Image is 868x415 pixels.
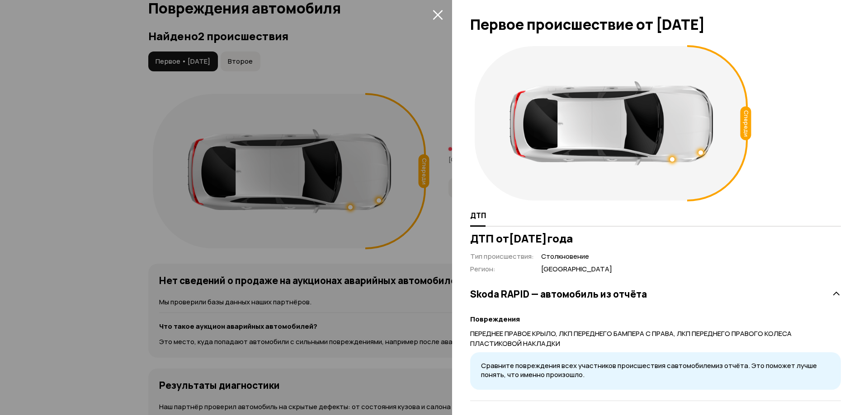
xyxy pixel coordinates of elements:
[741,107,751,140] div: Спереди
[470,232,841,245] h3: ДТП от [DATE] года
[430,7,445,22] button: закрыть
[470,314,520,324] strong: Повреждения
[470,264,495,274] span: Регион :
[470,252,534,261] span: Тип происшествия :
[470,288,647,300] h3: Skoda RAPID — автомобиль из отчёта
[541,252,612,261] span: Столкновение
[541,265,612,274] span: [GEOGRAPHIC_DATA]
[470,211,486,220] span: ДТП
[470,329,841,349] p: ПЕРЕДНЕЕ ПРАВОЕ КРЫЛО, ЛКП ПЕРЕДНЕГО БАМПЕРА С ПРАВА, ЛКП ПЕРЕДНЕГО ПРАВОГО КОЛЕСА ПЛАСТИКОВОЙ НА...
[481,361,817,380] span: Сравните повреждения всех участников происшествия с автомобилем из отчёта. Это поможет лучше поня...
